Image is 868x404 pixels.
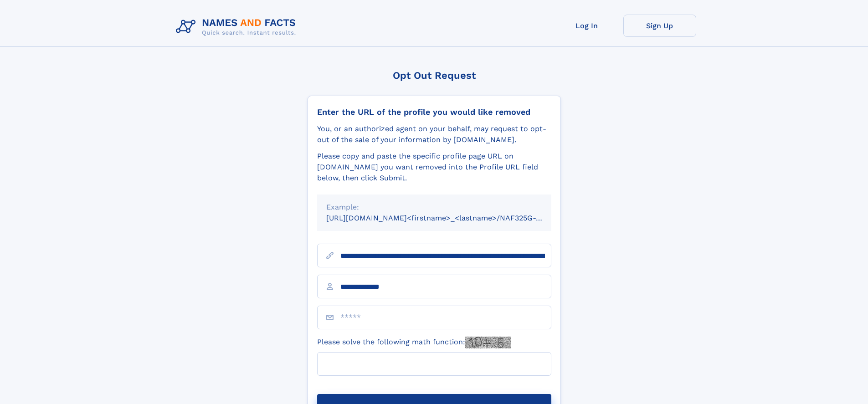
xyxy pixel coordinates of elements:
img: Logo Names and Facts [172,15,303,39]
small: [URL][DOMAIN_NAME]<firstname>_<lastname>/NAF325G-xxxxxxxx [326,214,569,222]
div: Opt Out Request [308,70,561,81]
div: Example: [326,202,542,213]
a: Log In [550,15,623,37]
div: Enter the URL of the profile you would like removed [317,107,551,117]
a: Sign Up [623,15,696,37]
div: Please copy and paste the specific profile page URL on [DOMAIN_NAME] you want removed into the Pr... [317,151,551,184]
div: You, or an authorized agent on your behalf, may request to opt-out of the sale of your informatio... [317,123,551,145]
label: Please solve the following math function: [317,337,511,348]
